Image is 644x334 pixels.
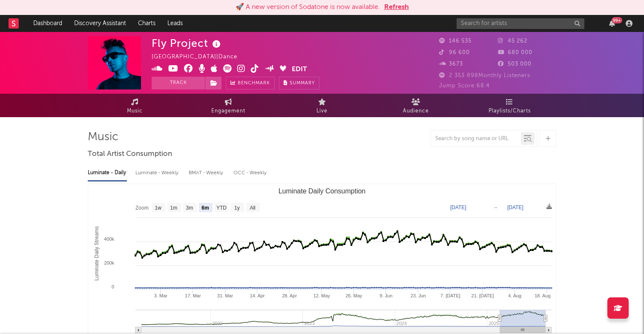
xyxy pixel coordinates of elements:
[94,226,100,280] text: Luminate Daily Streams
[431,135,521,142] input: Search by song name or URL
[379,293,392,298] text: 9. Jun
[152,77,205,89] button: Track
[68,15,132,32] a: Discovery Assistant
[250,293,265,298] text: 14. Apr
[88,166,127,180] div: Luminate - Daily
[233,166,267,180] div: OCC - Weekly
[457,18,584,29] input: Search for artists
[236,2,380,12] div: 🚀 A new version of Sodatone is now available.
[439,73,530,78] span: 2 353 898 Monthly Listeners
[112,284,114,289] text: 0
[226,77,275,89] a: Benchmark
[313,293,331,298] text: 12. May
[507,204,523,210] text: [DATE]
[316,106,328,116] span: Live
[439,38,471,44] span: 146 535
[440,293,460,298] text: 7. [DATE]
[250,205,255,211] text: All
[155,205,162,211] text: 1w
[535,293,550,298] text: 18. Aug
[152,36,223,50] div: Fly Project
[88,94,181,117] a: Music
[27,15,68,32] a: Dashboard
[471,293,494,298] text: 21. [DATE]
[186,205,193,211] text: 3m
[498,61,532,67] span: 503 000
[498,38,527,44] span: 45 262
[135,205,149,211] text: Zoom
[292,64,307,75] button: Edit
[181,94,275,117] a: Engagement
[498,50,532,55] span: 680 000
[403,106,429,116] span: Audience
[127,106,143,116] span: Music
[384,2,409,12] button: Refresh
[216,205,227,211] text: YTD
[161,15,189,32] a: Leads
[463,94,556,117] a: Playlists/Charts
[493,204,498,210] text: →
[211,106,245,116] span: Engagement
[508,293,521,298] text: 4. Aug
[609,20,615,27] button: 99+
[104,236,114,242] text: 400k
[104,260,114,265] text: 200k
[275,94,369,117] a: Live
[489,106,531,116] span: Playlists/Charts
[217,293,233,298] text: 31. Mar
[439,83,490,89] span: Jump Score: 68.4
[439,61,463,67] span: 3673
[345,293,362,298] text: 26. May
[411,293,426,298] text: 23. Jun
[154,293,168,298] text: 3. Mar
[439,50,470,55] span: 96 600
[279,77,319,89] button: Summary
[369,94,463,117] a: Audience
[290,81,315,86] span: Summary
[238,78,270,89] span: Benchmark
[450,204,466,210] text: [DATE]
[152,52,247,62] div: [GEOGRAPHIC_DATA] | Dance
[189,166,225,180] div: BMAT - Weekly
[132,15,161,32] a: Charts
[282,293,297,298] text: 28. Apr
[185,293,201,298] text: 17. Mar
[234,205,240,211] text: 1y
[170,205,178,211] text: 1m
[612,17,622,23] div: 99 +
[88,149,172,159] span: Total Artist Consumption
[201,205,209,211] text: 6m
[279,187,366,195] text: Luminate Daily Consumption
[135,166,180,180] div: Luminate - Weekly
